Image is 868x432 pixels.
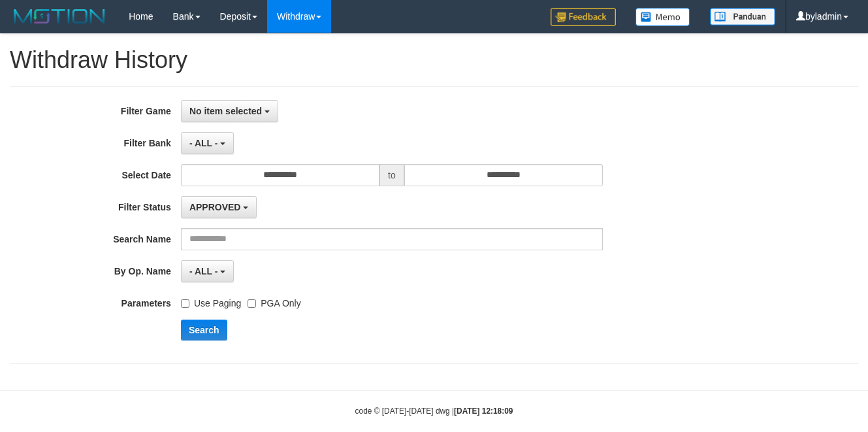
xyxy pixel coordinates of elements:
span: to [379,164,404,186]
label: Use Paging [181,292,241,310]
button: No item selected [181,100,278,122]
input: PGA Only [248,299,256,308]
span: No item selected [189,106,262,116]
img: Feedback.jpg [551,8,616,26]
small: code © [DATE]-[DATE] dwg | [355,407,513,416]
img: MOTION_logo.png [10,7,109,26]
button: APPROVED [181,196,257,218]
img: Button%20Memo.svg [635,8,690,26]
span: - ALL - [189,138,218,148]
img: panduan.png [710,8,775,25]
label: PGA Only [248,292,300,310]
button: - ALL - [181,260,234,282]
span: - ALL - [189,266,218,276]
input: Use Paging [181,299,189,308]
button: - ALL - [181,132,234,154]
button: Search [181,320,227,341]
h1: Withdraw History [10,47,858,73]
span: APPROVED [189,202,241,212]
strong: [DATE] 12:18:09 [454,407,513,416]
